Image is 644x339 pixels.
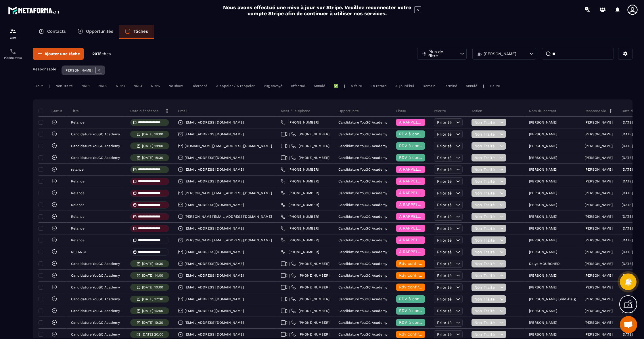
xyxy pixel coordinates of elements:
p: [PERSON_NAME] [529,167,557,172]
p: [PERSON_NAME] [584,297,613,301]
a: Opportunités [72,25,119,39]
div: Demain [420,82,438,89]
p: [PERSON_NAME] [584,144,613,148]
p: Relance [71,226,85,230]
span: Non Traité [474,144,499,148]
p: relance [71,167,84,172]
p: [PERSON_NAME] [529,321,557,325]
p: Phase [396,109,406,113]
span: Non Traité [474,297,499,301]
span: Priorité [437,320,452,325]
a: [PHONE_NUMBER] [281,238,319,242]
span: A RAPPELER/GHOST/NO SHOW✖️ [399,190,464,195]
p: [PERSON_NAME] [529,144,557,148]
span: Non Traité [474,261,499,266]
p: [DATE] 12:02 [622,238,643,242]
img: scheduler [9,48,16,55]
p: [PERSON_NAME] [584,226,613,230]
p: [PERSON_NAME] [584,167,613,172]
p: [PERSON_NAME] [529,250,557,254]
p: [DATE] 16:00 [142,309,163,313]
span: A RAPPELER/GHOST/NO SHOW✖️ [399,226,464,230]
span: RDV à confimer ❓ [399,132,436,136]
p: Candidature YouGC Academy [338,191,387,195]
div: Annulé [311,82,328,89]
a: [PHONE_NUMBER] [281,214,319,219]
span: Priorité [437,261,452,266]
p: [PERSON_NAME] [584,273,613,278]
a: [PHONE_NUMBER] [291,332,329,337]
p: Responsable : [33,67,59,71]
span: | [289,156,290,160]
a: [PHONE_NUMBER] [281,179,319,184]
p: Candidature YouGC Academy [71,262,120,266]
div: effectué [288,82,308,89]
p: [PERSON_NAME] [64,68,93,72]
span: Non Traité [474,285,499,290]
span: RDV à confimer ❓ [399,296,436,301]
p: | [344,84,345,88]
p: [DATE] 20:00 [142,332,163,336]
span: Priorité [437,144,452,148]
p: Candidature YouGC Academy [71,285,120,289]
span: Non Traité [474,273,499,278]
span: Non Traité [474,179,499,184]
p: | [49,84,50,88]
p: [PERSON_NAME] [529,132,557,136]
p: Relance [71,238,85,242]
p: [PERSON_NAME] [529,273,557,278]
a: [PHONE_NUMBER] [291,144,329,148]
h2: Nous avons effectué une mise à jour sur Stripe. Veuillez reconnecter votre compte Stripe afin de ... [223,4,411,16]
span: Non Traité [474,155,499,160]
span: A RAPPELER/GHOST/NO SHOW✖️ [399,179,464,183]
p: Opportunités [86,29,113,34]
p: [DATE] 15:00 [622,262,643,266]
span: Non Traité [474,203,499,207]
div: NRP5 [148,82,163,89]
p: [PERSON_NAME] [529,309,557,313]
span: Non Traité [474,120,499,125]
span: | [289,332,290,337]
p: Relance [71,120,85,124]
p: [DATE] 16:00 [142,132,163,136]
p: Dalya MOURCHED [529,262,560,266]
div: NRP3 [113,82,128,89]
a: [PHONE_NUMBER] [291,132,329,136]
p: [PERSON_NAME] [529,215,557,219]
span: Priorité [437,120,452,125]
p: [DATE] 18:30 [142,156,163,160]
span: Rdv confirmé ✅ [399,285,432,289]
p: [PERSON_NAME] [529,203,557,207]
p: Candidature YouGC Academy [338,262,387,266]
a: [PHONE_NUMBER] [291,309,329,313]
p: Candidature YouGC Academy [338,297,387,301]
span: RDV à confimer ❓ [399,155,436,160]
span: A RAPPELER/GHOST/NO SHOW✖️ [399,249,464,254]
p: Candidature YouGC Academy [338,250,387,254]
p: [PERSON_NAME] [584,179,613,183]
p: Meet / Téléphone [281,109,310,113]
p: Candidature YouGC Academy [338,167,387,172]
span: Priorité [437,155,452,160]
p: Candidature YouGC Academy [338,144,387,148]
a: [PHONE_NUMBER] [281,191,319,195]
p: Priorité [434,109,446,113]
p: [PERSON_NAME] [529,285,557,289]
div: Non Traité [53,82,76,89]
p: [DATE] 14:07 [622,179,643,183]
span: Priorité [437,203,452,207]
div: Terminé [441,82,460,89]
p: [PERSON_NAME] [529,332,557,336]
a: Tâches [119,25,154,39]
p: [PERSON_NAME] [584,309,613,313]
p: Candidature YouGC Academy [71,156,120,160]
p: Tâches [133,29,148,34]
button: Ajouter une tâche [33,48,84,60]
p: [PERSON_NAME] [529,238,557,242]
p: [DATE] 11:54 [622,226,642,230]
p: Candidature YouGC Academy [338,332,387,336]
span: A RAPPELER/GHOST/NO SHOW✖️ [399,202,464,207]
p: [DATE] 14:00 [142,273,163,278]
div: NRP1 [78,82,93,89]
div: NRP2 [95,82,110,89]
